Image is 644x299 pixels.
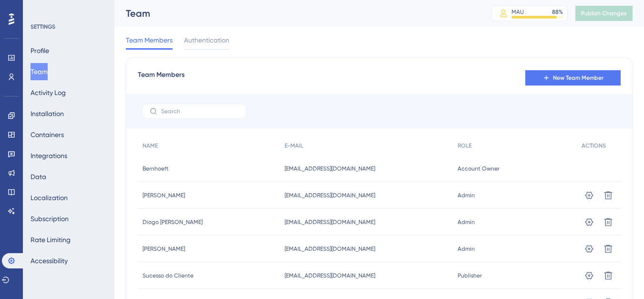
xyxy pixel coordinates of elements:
input: Search [161,108,238,115]
button: Publish Changes [575,6,633,21]
button: Accessibility [31,252,68,269]
div: MAU [511,8,524,16]
span: New Team Member [553,74,603,82]
span: Admin [458,218,475,226]
span: [PERSON_NAME] [143,245,185,253]
button: Integrations [31,147,67,164]
span: Bernhoeft [143,165,169,172]
button: Profile [31,42,49,59]
span: Admin [458,245,475,253]
span: Publish Changes [581,10,627,17]
button: Data [31,168,46,185]
div: Team [126,7,468,20]
span: Admin [458,192,475,199]
span: [EMAIL_ADDRESS][DOMAIN_NAME] [285,192,375,199]
span: [PERSON_NAME] [143,192,185,199]
span: ACTIONS [582,142,606,149]
span: NAME [143,142,158,149]
div: 88 % [552,8,563,16]
button: Localization [31,189,68,206]
span: Sucesso do Cliente [143,272,194,279]
button: Rate Limiting [31,231,71,248]
span: Authentication [184,34,229,46]
span: ROLE [458,142,471,149]
span: Diogo [PERSON_NAME] [143,218,203,226]
span: [EMAIL_ADDRESS][DOMAIN_NAME] [285,245,375,253]
button: Installation [31,105,64,122]
span: Account Owner [458,165,500,172]
span: Publisher [458,272,482,279]
span: E-MAIL [285,142,303,149]
button: Team [31,63,48,80]
span: [EMAIL_ADDRESS][DOMAIN_NAME] [285,165,375,172]
span: [EMAIL_ADDRESS][DOMAIN_NAME] [285,272,375,279]
div: SETTINGS [31,23,108,31]
span: [EMAIL_ADDRESS][DOMAIN_NAME] [285,218,375,226]
span: Team Members [138,69,184,86]
button: Activity Log [31,84,66,101]
button: Containers [31,126,64,143]
button: Subscription [31,210,69,227]
span: Team Members [126,34,173,46]
button: New Team Member [525,70,621,85]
